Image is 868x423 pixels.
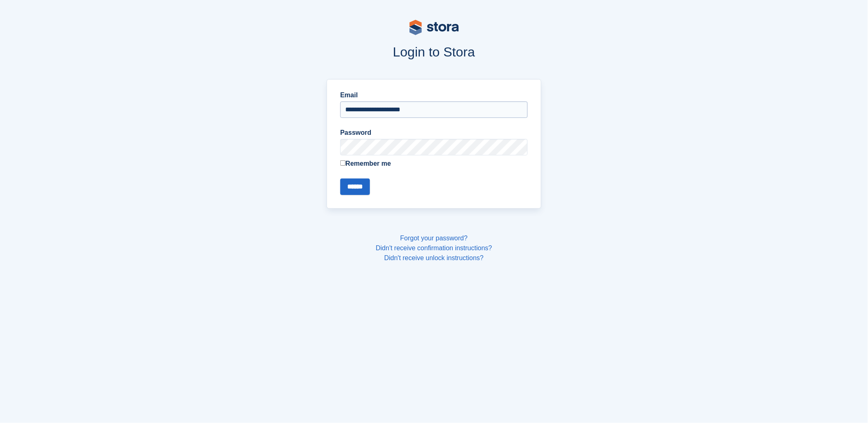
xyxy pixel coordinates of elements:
a: Forgot your password? [400,235,468,242]
label: Email [340,90,528,100]
h1: Login to Stora [170,45,699,59]
input: Remember me [340,160,346,166]
a: Didn't receive unlock instructions? [384,254,484,261]
label: Remember me [340,159,528,169]
img: stora-logo-53a41332b3708ae10de48c4981b4e9114cc0af31d8433b30ea865607fb682f29.svg [409,20,459,35]
a: Didn't receive confirmation instructions? [376,244,492,251]
label: Password [340,128,528,138]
